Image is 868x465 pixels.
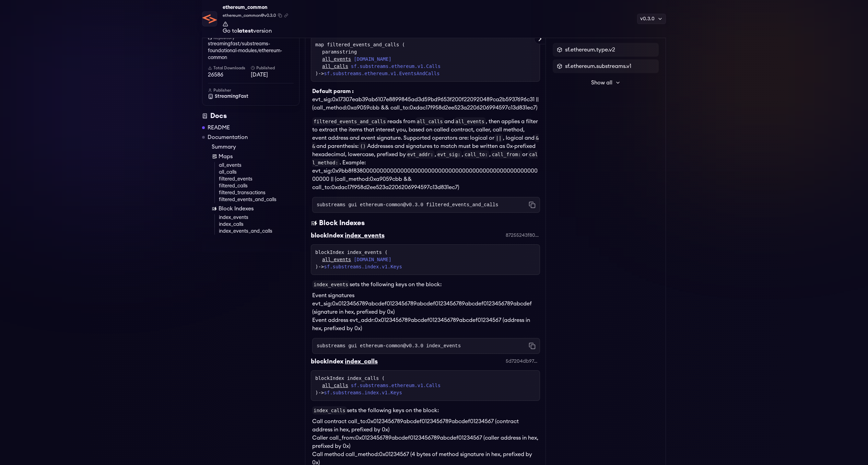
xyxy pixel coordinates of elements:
code: all_calls [415,117,444,126]
span: evt_sig:0x17307eab39ab6107e8899845ad3d59bd9653f200f220920489ca2b5937696c31 || (call_method:0xa905... [312,97,539,111]
a: all_calls [322,63,348,70]
strong: latest [237,28,253,34]
img: Map icon [212,154,217,159]
code: all_events [454,117,486,126]
code: index_calls [312,406,347,415]
div: Docs [202,111,300,121]
a: index_events_and_calls [219,228,300,235]
a: README [208,124,230,132]
a: all_events [322,256,351,263]
div: blockIndex [311,231,343,240]
code: call_method: [312,150,538,167]
a: all_calls [219,169,300,176]
div: blockIndex [311,357,343,366]
a: Maps [212,152,300,161]
li: Event address evt_addr:0x0123456789abcdef0123456789abcdef01234567 (address in hex, prefixed by 0x) [312,316,540,333]
a: Go tolatestversion [223,21,288,34]
code: substreams gui ethereum-common@v0.3.0 index_events [317,342,461,349]
a: Summary [212,143,300,151]
code: && [312,134,539,150]
button: Copy .spkg link to clipboard [284,13,288,18]
div: index_calls [345,357,378,366]
li: Caller call_from:0x0123456789abcdef0123456789abcdef01234567 (caller address in hex, prefixed by 0x) [312,434,540,450]
a: all_calls [322,382,348,389]
img: Block Indexes icon [311,218,318,228]
code: call_from: [491,150,522,159]
div: blockIndex index_calls ( ) [315,375,536,396]
button: Copy package name and version [278,13,282,18]
div: blockIndex index_events ( ) [315,249,536,270]
img: Package Logo [202,12,217,26]
code: evt_addr: [406,150,435,159]
li: Call contract call_to:0x0123456789abcdef0123456789abcdef01234567 (contract address in hex, prefix... [312,417,540,434]
span: StreamingFast [215,93,248,100]
code: || [494,134,503,142]
span: 26586 [208,71,251,79]
div: 87255243f80f5d4755cd826ec57bf70696a4d7b6 [506,232,540,239]
a: sf.substreams.ethereum.v1.EventsAndCalls [324,71,439,76]
a: sf.substreams.index.v1.Keys [324,390,402,395]
a: Block Indexes [212,205,300,213]
div: paramsstring [322,48,536,56]
a: StreamingFast [208,93,294,100]
a: all_events [219,162,300,169]
span: -> [318,264,402,269]
a: filtered_events_and_calls [219,196,300,203]
div: ethereum_common [223,3,288,12]
b: Default param : [312,89,354,94]
span: sf.ethereum.substreams.v1 [565,62,631,70]
a: filtered_transactions [219,189,300,196]
span: [DATE] [251,71,294,79]
span: Show all [591,79,612,87]
h6: Published [251,65,294,71]
code: filtered_events_and_calls [312,117,387,126]
div: Block Indexes [319,218,365,228]
span: sf.ethereum.type.v2 [565,46,615,54]
a: filtered_events [219,176,300,183]
span: -> [318,71,439,76]
code: index_events [312,280,350,289]
button: Copy command to clipboard [529,201,536,208]
img: Block Index icon [212,206,217,211]
a: [DOMAIN_NAME] [354,256,391,263]
a: [DOMAIN_NAME] [354,56,391,63]
a: all_events [322,56,351,63]
h6: Total Downloads [208,65,251,71]
code: call_to: [463,150,489,159]
button: Show all [553,76,659,90]
div: map filtered_events_and_calls ( ) [315,41,536,77]
p: sets the following keys on the block: [312,280,540,289]
a: index_calls [219,221,300,228]
div: index_events [345,231,385,240]
div: v0.3.0 [637,14,666,24]
code: substreams gui ethereum-common@v0.3.0 filtered_events_and_calls [317,201,498,208]
span: -> [318,390,402,395]
button: Copy command to clipboard [529,342,536,349]
a: sf.substreams.ethereum.v1.Calls [351,63,441,70]
li: Event signatures evt_sig:0x0123456789abcdef0123456789abcdef0123456789abcdef0123456789abcdef (sign... [312,291,540,316]
div: 5d7204db974da4bb8cea5f7582f0d4a412332acd [506,358,540,365]
a: filtered_calls [219,183,300,189]
span: ethereum_common@v0.3.0 [223,12,276,19]
code: evt_sig: [436,150,462,159]
a: sf.substreams.ethereum.v1.Calls [351,382,441,389]
a: streamingfast/substreams-foundational-modules/ethereum-common [208,40,294,61]
p: reads from and , then applies a filter to extract the items that interest you, based on called co... [312,117,540,191]
code: () [359,142,367,150]
h6: Publisher [208,88,294,93]
a: sf.substreams.index.v1.Keys [324,264,402,269]
a: Documentation [208,133,248,141]
a: index_events [219,214,300,221]
p: sets the following keys on the block: [312,406,540,415]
